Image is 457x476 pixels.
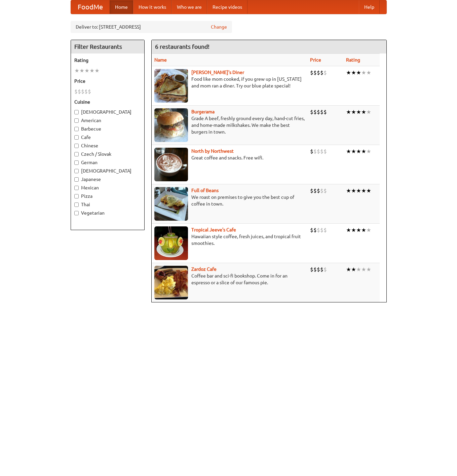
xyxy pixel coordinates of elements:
[361,266,366,273] li: ★
[313,69,317,76] li: $
[356,108,361,116] li: ★
[89,67,94,74] li: ★
[78,88,81,95] li: $
[320,69,323,76] li: $
[191,109,215,114] a: Burgerama
[74,134,141,141] label: Cafe
[84,67,89,74] li: ★
[74,135,79,140] input: Cafe
[351,108,356,116] li: ★
[346,148,351,155] li: ★
[154,69,188,103] img: sallys.jpg
[323,69,327,76] li: $
[313,266,317,273] li: $
[154,233,305,247] p: Hawaiian style coffee, fresh juices, and tropical fruit smoothies.
[71,40,144,53] h4: Filter Restaurants
[74,118,79,123] input: American
[74,67,79,74] li: ★
[351,69,356,76] li: ★
[346,108,351,116] li: ★
[317,69,320,76] li: $
[191,188,219,193] a: Full of Beans
[154,76,305,89] p: Food like mom cooked, if you grew up in [US_STATE] and mom ran a diner. Try our blue plate special!
[313,187,317,194] li: $
[191,148,234,154] a: North by Northwest
[366,69,371,76] li: ★
[361,69,366,76] li: ★
[351,226,356,234] li: ★
[317,266,320,273] li: $
[366,187,371,194] li: ★
[74,127,79,131] input: Barbecue
[191,70,244,75] a: [PERSON_NAME]'s Diner
[155,43,210,50] ng-pluralize: 6 restaurants found!
[154,154,305,161] p: Great coffee and snacks. Free wifi.
[317,108,320,116] li: $
[320,266,323,273] li: $
[346,57,360,63] a: Rating
[346,226,351,234] li: ★
[154,226,188,260] img: jeeves.jpg
[154,57,167,63] a: Name
[74,203,79,207] input: Thai
[346,187,351,194] li: ★
[88,88,91,95] li: $
[74,201,141,208] label: Thai
[191,227,236,232] a: Tropical Jeeve's Cafe
[356,69,361,76] li: ★
[310,108,313,116] li: $
[320,148,323,155] li: $
[317,226,320,234] li: $
[351,187,356,194] li: ★
[313,108,317,116] li: $
[361,108,366,116] li: ★
[74,194,79,198] input: Pizza
[191,266,217,272] b: Zardoz Cafe
[74,142,141,149] label: Chinese
[356,266,361,273] li: ★
[71,0,110,14] a: FoodMe
[74,110,79,114] input: [DEMOGRAPHIC_DATA]
[366,226,371,234] li: ★
[74,99,141,105] h5: Cuisine
[317,187,320,194] li: $
[74,144,79,148] input: Chinese
[74,125,141,132] label: Barbecue
[310,148,313,155] li: $
[74,160,79,165] input: German
[361,187,366,194] li: ★
[84,88,88,95] li: $
[154,148,188,181] img: north.jpg
[310,57,321,63] a: Price
[320,108,323,116] li: $
[366,108,371,116] li: ★
[74,88,78,95] li: $
[71,21,232,33] div: Deliver to: [STREET_ADDRESS]
[323,187,327,194] li: $
[133,0,172,14] a: How it works
[317,148,320,155] li: $
[351,148,356,155] li: ★
[211,24,227,30] a: Change
[81,88,84,95] li: $
[74,159,141,166] label: German
[74,193,141,199] label: Pizza
[94,67,100,74] li: ★
[154,108,188,142] img: burgerama.jpg
[154,115,305,135] p: Grade A beef, freshly ground every day, hand-cut fries, and home-made milkshakes. We make the bes...
[310,69,313,76] li: $
[74,169,79,173] input: [DEMOGRAPHIC_DATA]
[74,211,79,215] input: Vegetarian
[74,176,141,183] label: Japanese
[320,187,323,194] li: $
[366,266,371,273] li: ★
[74,78,141,84] h5: Price
[74,152,79,156] input: Czech / Slovak
[359,0,380,14] a: Help
[323,266,327,273] li: $
[74,177,79,182] input: Japanese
